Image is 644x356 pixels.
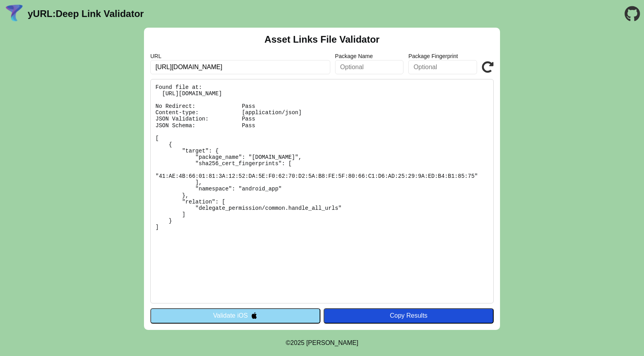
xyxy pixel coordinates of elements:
button: Copy Results [324,308,494,323]
input: Optional [335,60,404,74]
div: Copy Results [328,312,490,319]
span: 2025 [290,339,305,346]
pre: Found file at: [URL][DOMAIN_NAME] No Redirect: Pass Content-type: [application/json] JSON Validat... [150,79,494,303]
input: Required [150,60,330,74]
label: Package Fingerprint [408,53,477,59]
a: Michael Ibragimchayev's Personal Site [306,339,358,346]
img: appleIcon.svg [251,312,258,319]
img: yURL Logo [4,4,25,24]
label: Package Name [335,53,404,59]
a: yURL:Deep Link Validator [28,8,144,19]
label: URL [150,53,330,59]
button: Validate iOS [150,308,320,323]
input: Optional [408,60,477,74]
footer: © [286,330,358,356]
h2: Asset Links File Validator [265,34,380,45]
